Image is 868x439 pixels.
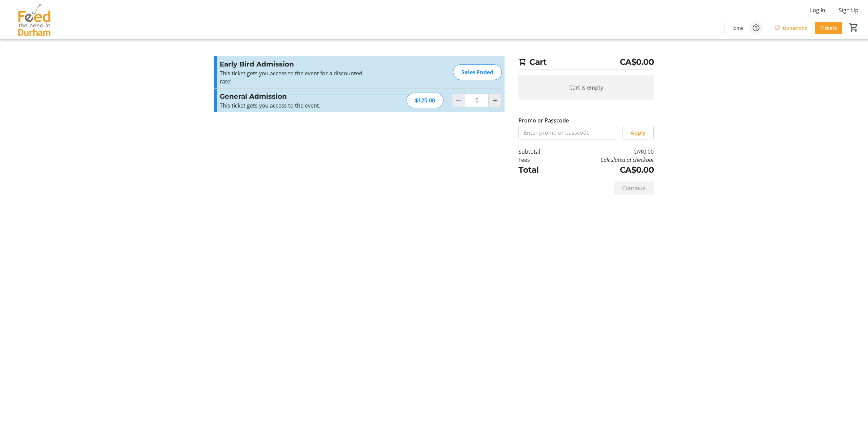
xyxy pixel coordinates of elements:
[833,5,864,16] button: Sign Up
[805,5,831,16] button: Log In
[730,24,744,32] span: Home
[518,164,558,176] td: Total
[518,75,654,100] div: Cart is empty
[810,6,825,14] span: Log In
[839,6,859,14] span: Sign Up
[465,94,489,107] input: General Admission Quantity
[769,22,812,34] a: Donations
[518,56,654,70] h2: Cart
[815,22,842,34] a: Tickets
[558,164,654,176] td: CA$0.00
[623,126,654,139] button: Apply
[821,24,837,32] span: Tickets
[518,148,558,156] td: Subtotal
[620,56,654,68] span: CA$0.00
[518,156,558,164] td: Fees
[749,21,763,35] button: Help
[220,101,368,110] div: This ticket gets you access to the event.
[558,148,654,156] td: CA$0.00
[518,126,617,139] input: Enter promo or passcode
[453,64,502,80] div: Sales Ended
[558,156,654,164] td: Calculated at checkout
[220,69,368,85] div: This ticket gets you access to the event for a discounted rate!
[489,94,501,107] button: Increment by one
[848,21,860,34] button: Cart
[783,24,807,32] span: Donations
[725,22,749,34] a: Home
[4,3,64,37] img: Feed the Need in Durham's Logo
[220,59,368,69] h3: Early Bird Admission
[220,91,368,101] h3: General Admission
[407,93,443,108] div: $125.00
[631,129,646,137] span: Apply
[518,116,569,125] label: Promo or Passcode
